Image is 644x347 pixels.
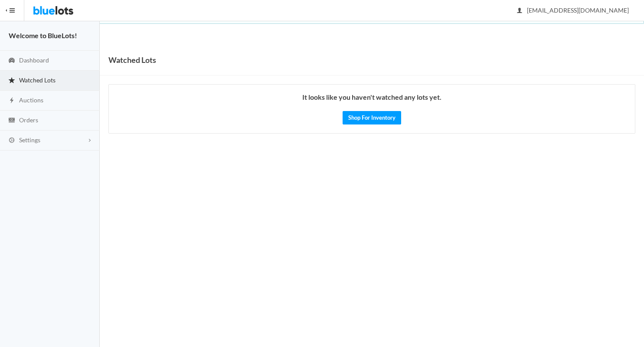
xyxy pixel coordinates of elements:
ion-icon: speedometer [7,57,16,65]
h1: Watched Lots [108,53,156,66]
span: Dashboard [19,56,49,64]
span: Settings [19,136,40,144]
ion-icon: star [7,77,16,85]
ion-icon: flash [7,97,16,105]
span: [EMAIL_ADDRESS][DOMAIN_NAME] [517,7,629,14]
span: Orders [19,116,38,124]
strong: Welcome to BlueLots! [9,31,77,39]
span: Auctions [19,96,43,104]
h4: It looks like you haven't watched any lots yet. [118,93,626,101]
ion-icon: cog [7,137,16,145]
ion-icon: person [515,7,524,15]
a: Shop For Inventory [343,111,401,124]
span: Watched Lots [19,76,56,84]
ion-icon: cash [7,117,16,125]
